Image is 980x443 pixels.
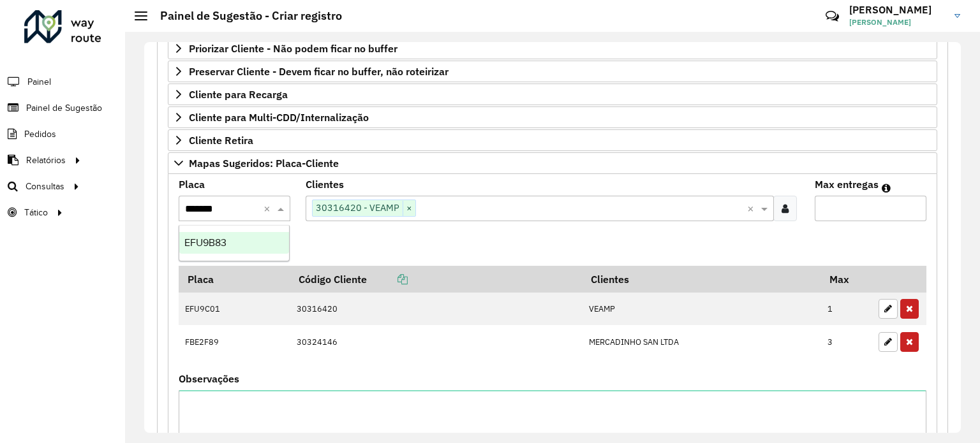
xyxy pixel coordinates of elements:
[747,201,758,216] span: Clear all
[26,180,64,193] span: Consultas
[290,293,582,326] td: 30316420
[189,89,288,99] span: Cliente para Recarga
[179,266,290,293] th: Placa
[179,225,290,261] ng-dropdown-panel: Options list
[189,66,449,76] span: Preservar Cliente - Devem ficar no buffer, não roteirizar
[179,177,205,192] label: Placa
[189,158,339,168] span: Mapas Sugeridos: Placa-Cliente
[264,201,274,216] span: Clear all
[168,84,937,105] a: Cliente para Recarga
[821,266,872,293] th: Max
[849,4,945,16] h3: [PERSON_NAME]
[582,266,820,293] th: Clientes
[815,177,879,192] label: Max entregas
[179,293,290,326] td: EFU9C01
[24,127,56,141] span: Pedidos
[27,75,51,89] span: Painel
[189,112,369,122] span: Cliente para Multi-CDD/Internalização
[367,273,408,286] a: Copiar
[306,177,344,192] label: Clientes
[168,152,937,174] a: Mapas Sugeridos: Placa-Cliente
[26,154,66,167] span: Relatórios
[582,325,820,358] td: MERCADINHO SAN LTDA
[184,237,226,248] span: EFU9B83
[819,3,846,30] a: Contato Rápido
[189,135,253,145] span: Cliente Retira
[179,325,290,358] td: FBE2F89
[582,293,820,326] td: VEAMP
[189,43,397,54] span: Priorizar Cliente - Não podem ficar no buffer
[168,129,937,151] a: Cliente Retira
[821,325,872,358] td: 3
[290,266,582,293] th: Código Cliente
[882,183,891,193] em: Máximo de clientes que serão colocados na mesma rota com os clientes informados
[821,293,872,326] td: 1
[313,200,403,215] span: 30316420 - VEAMP
[179,371,239,386] label: Observações
[26,101,102,115] span: Painel de Sugestão
[290,325,582,358] td: 30324146
[168,38,937,59] a: Priorizar Cliente - Não podem ficar no buffer
[24,206,48,219] span: Tático
[168,61,937,82] a: Preservar Cliente - Devem ficar no buffer, não roteirizar
[849,17,945,28] span: [PERSON_NAME]
[168,106,937,128] a: Cliente para Multi-CDD/Internalização
[147,9,342,23] h2: Painel de Sugestão - Criar registro
[403,201,415,216] span: ×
